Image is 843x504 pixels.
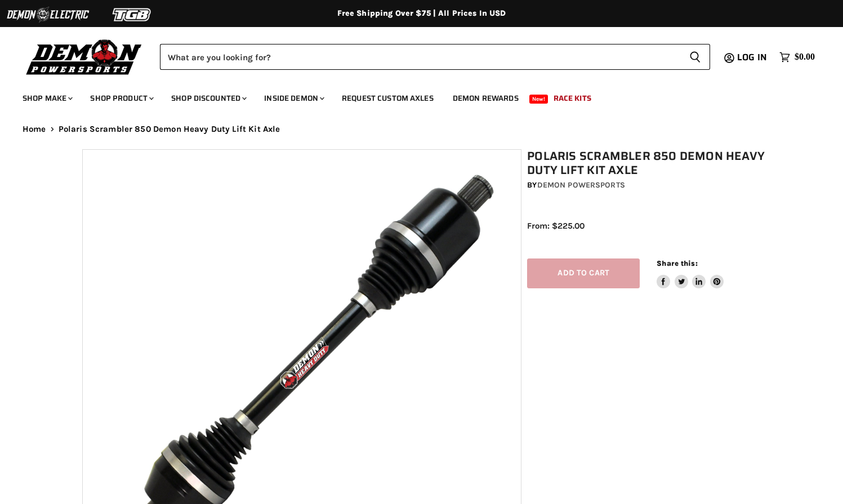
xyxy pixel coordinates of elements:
[527,179,766,191] div: by
[680,44,710,70] button: Search
[163,87,253,110] a: Shop Discounted
[657,258,724,288] aside: Share this:
[527,221,585,231] span: From: $225.00
[537,180,625,190] a: Demon Powersports
[444,87,527,110] a: Demon Rewards
[59,124,280,134] span: Polaris Scrambler 850 Demon Heavy Duty Lift Kit Axle
[6,4,90,25] img: Demon Electric Logo 2
[657,259,697,267] span: Share this:
[545,87,600,110] a: Race Kits
[737,50,767,64] span: Log in
[82,87,160,110] a: Shop Product
[23,124,46,134] a: Home
[527,149,766,177] h1: Polaris Scrambler 850 Demon Heavy Duty Lift Kit Axle
[529,95,548,104] span: New!
[90,4,175,25] img: TGB Logo 2
[732,52,774,63] a: Log in
[333,87,442,110] a: Request Custom Axles
[160,44,680,70] input: Search
[795,52,815,63] span: $0.00
[774,49,820,65] a: $0.00
[160,44,710,70] form: Product
[256,87,331,110] a: Inside Demon
[14,87,79,110] a: Shop Make
[14,82,812,110] ul: Main menu
[23,37,146,77] img: Demon Powersports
